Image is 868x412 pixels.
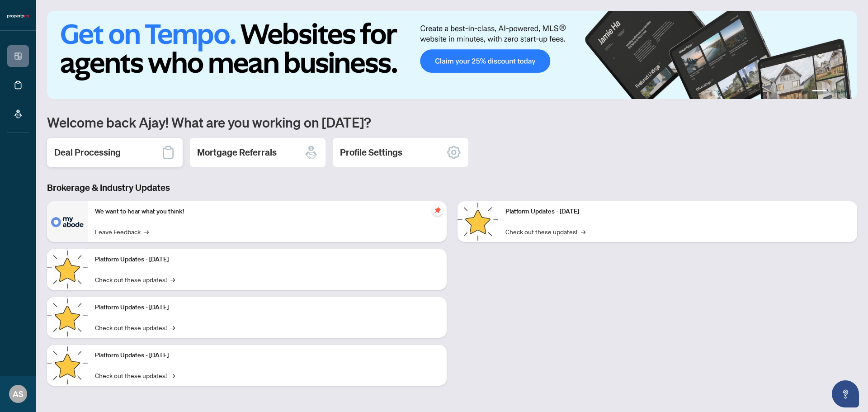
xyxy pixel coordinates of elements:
[581,227,585,237] span: →
[47,114,857,131] h1: Welcome back Ajay! What are you working on [DATE]?
[7,14,29,19] img: logo
[95,303,439,313] p: Platform Updates - [DATE]
[47,297,88,338] img: Platform Updates - July 21, 2025
[95,275,175,284] a: Check out these updates!→
[170,322,175,332] span: →
[812,90,826,94] button: 1
[505,227,585,237] a: Check out these updates!→
[458,201,498,242] img: Platform Updates - June 23, 2025
[95,207,439,217] p: We want to hear what you think!
[837,90,841,94] button: 3
[170,275,175,284] span: →
[340,146,402,159] h2: Profile Settings
[170,370,175,380] span: →
[54,146,121,159] h2: Deal Processing
[47,181,857,194] h3: Brokerage & Industry Updates
[832,380,859,407] button: Open asap
[505,207,850,217] p: Platform Updates - [DATE]
[47,201,88,242] img: We want to hear what you think!
[47,345,88,386] img: Platform Updates - July 8, 2025
[47,249,88,290] img: Platform Updates - September 16, 2025
[144,227,149,237] span: →
[830,90,834,94] button: 2
[13,388,24,400] span: AS
[95,227,149,237] a: Leave Feedback→
[95,255,439,265] p: Platform Updates - [DATE]
[432,205,443,216] span: pushpin
[197,146,277,159] h2: Mortgage Referrals
[95,370,175,380] a: Check out these updates!→
[95,350,439,360] p: Platform Updates - [DATE]
[47,11,857,99] img: Slide 0
[95,322,175,332] a: Check out these updates!→
[844,90,848,94] button: 4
